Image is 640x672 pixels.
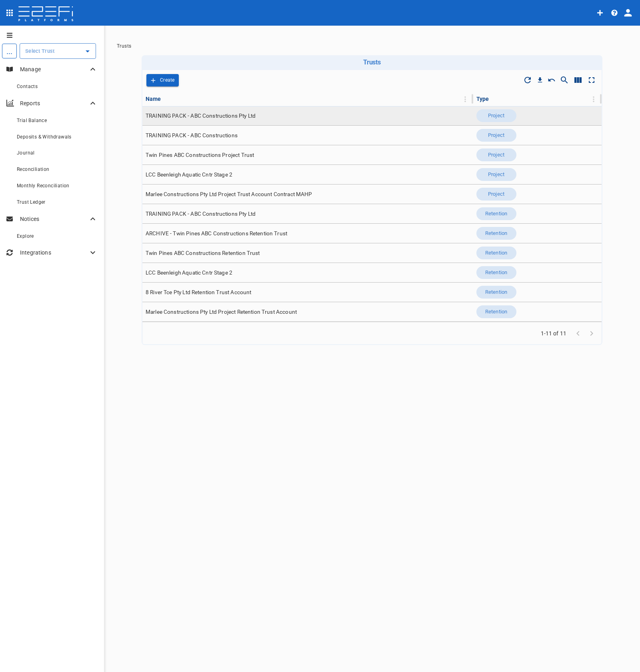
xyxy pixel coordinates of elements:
[480,269,512,277] span: Retention
[2,44,17,58] div: ...
[476,94,489,104] div: Type
[146,308,297,316] span: Marlee Constructions Pty Ltd Project Retention Trust Account
[20,249,88,257] p: Integrations
[534,74,546,86] button: Download CSV
[558,73,571,87] button: Show/Hide search
[546,74,558,86] button: Reset Sorting
[17,233,34,239] span: Explore
[160,76,175,85] p: Create
[146,191,312,198] span: Marlee Constructions Pty Ltd Project Trust Account Contract MAHP
[571,73,585,87] button: Show/Hide columns
[20,99,88,107] p: Reports
[483,151,509,159] span: Project
[17,199,46,205] span: Trust Ledger
[146,210,256,218] span: TRAINING PACK - ABC Constructions Pty Ltd
[20,215,88,223] p: Notices
[20,65,88,73] p: Manage
[587,93,600,106] button: Column Actions
[17,84,38,89] span: Contacts
[146,151,254,159] span: Twin Pines ABC Constructions Project Trust
[483,112,509,120] span: Project
[146,171,232,179] span: LCC Beenleigh Aquatic Cntr Stage 2
[146,94,161,104] div: Name
[117,43,627,49] nav: breadcrumb
[82,46,93,57] button: Open
[483,132,509,139] span: Project
[17,183,70,189] span: Monthly Reconciliation
[146,249,260,257] span: Twin Pines ABC Constructions Retention Trust
[541,329,567,337] span: 1-11 of 11
[146,132,238,139] span: TRAINING PACK - ABC Constructions
[483,171,509,179] span: Project
[17,134,72,140] span: Deposits & Withdrawals
[146,112,256,120] span: TRAINING PACK - ABC Constructions Pty Ltd
[146,230,287,237] span: ARCHIVE - Twin Pines ABC Constructions Retention Trust
[480,308,512,316] span: Retention
[117,43,131,49] a: Trusts
[480,249,512,257] span: Retention
[480,210,512,218] span: Retention
[145,58,599,66] h6: Trusts
[23,47,80,55] input: Select Trust
[521,73,534,87] span: Refresh Data
[585,73,598,87] button: Toggle full screen
[483,191,509,198] span: Project
[146,269,232,277] span: LCC Beenleigh Aquatic Cntr Stage 2
[17,166,50,172] span: Reconciliation
[17,118,47,123] span: Trial Balance
[146,74,179,86] span: Add Trust
[571,329,585,337] span: Go to previous page
[17,150,35,156] span: Journal
[585,329,598,337] span: Go to next page
[480,230,512,237] span: Retention
[146,74,179,86] button: Create
[146,289,251,296] span: 8 River Tce Pty Ltd Retention Trust Account
[459,93,472,106] button: Column Actions
[480,289,512,296] span: Retention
